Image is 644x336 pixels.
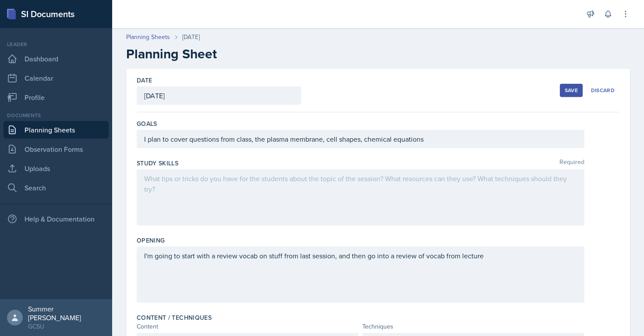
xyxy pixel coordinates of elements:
[144,250,577,261] p: I'm going to start with a review vocab on stuff from last session, and then go into a review of v...
[362,322,584,331] div: Techniques
[137,119,157,128] label: Goals
[565,87,578,94] div: Save
[28,322,105,331] div: GCSU
[591,87,615,94] div: Discard
[144,134,577,144] p: I plan to cover questions from class, the plasma membrane, cell shapes, chemical equations
[586,84,619,97] button: Discard
[126,32,170,42] a: Planning Sheets
[4,69,109,87] a: Calendar
[4,160,109,177] a: Uploads
[4,121,109,139] a: Planning Sheets
[28,304,105,322] div: Summer [PERSON_NAME]
[137,236,165,245] label: Opening
[137,76,152,85] label: Date
[4,179,109,197] a: Search
[182,32,200,42] div: [DATE]
[4,111,109,119] div: Documents
[559,159,584,168] span: Required
[4,89,109,106] a: Profile
[137,313,212,322] label: Content / Techniques
[4,210,109,228] div: Help & Documentation
[137,159,178,168] label: Study Skills
[560,84,583,97] button: Save
[126,46,630,62] h2: Planning Sheet
[137,322,359,331] div: Content
[4,140,109,158] a: Observation Forms
[4,50,109,68] a: Dashboard
[4,40,109,48] div: Leader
